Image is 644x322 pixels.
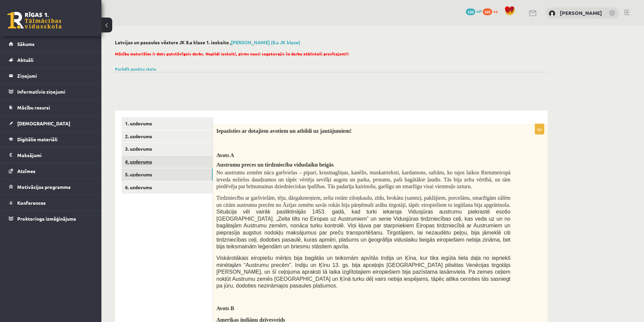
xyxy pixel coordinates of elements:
span: Avots A [216,152,234,158]
a: 120 mP [466,8,482,14]
span: Tirdzniecību ar garšvielām, tēju, dārgakmeņiem, zelta rotām ziloņkaulu, zīdu, brokātu (samtu), pa... [216,195,510,208]
span: Atzīmes [17,168,35,174]
legend: Ziņojumi [17,68,93,83]
span: mP [476,8,482,14]
a: 4. uzdevums [122,155,213,168]
a: 395 xp [483,8,501,14]
span: Mācību materiālos ir dots patstāvīgais darbs. Nepildi ieskaiti, pirms neesi sagatavojis šo darbu ... [115,51,349,56]
span: Aktuāli [17,57,33,63]
span: [DEMOGRAPHIC_DATA] [17,120,70,126]
span: Situācija vēl vairāk pasliktinājās 1453. gadā, kad turki iekaroja Vidusjūras austrumu piekrastē e... [216,209,510,249]
a: Parādīt punktu skalu [115,66,156,72]
span: Austrumu preces un tirdzniecība viduslaiku beigās [216,162,334,168]
legend: Maksājumi [17,147,93,163]
legend: Informatīvie ziņojumi [17,84,93,99]
h2: Latvijas un pasaules vēsture JK 8.a klase 1. ieskaite , [115,40,548,45]
a: Digitālie materiāli [9,131,93,147]
a: Mācību resursi [9,100,93,115]
a: Informatīvie ziņojumi [9,84,93,99]
a: Aktuāli [9,52,93,68]
span: Viskārotākais eiropiešu mērķis bija bagātās un teiksmām apvītās Indija un Ķīna, kur tika iegūta l... [216,255,510,289]
a: 3. uzdevums [122,143,213,155]
span: Avots B [216,305,234,311]
span: 120 [466,8,475,15]
p: 6p [535,124,544,134]
span: xp [493,8,498,14]
a: [PERSON_NAME] [560,9,602,16]
span: Motivācijas programma [17,184,71,190]
span: 395 [483,8,492,15]
span: Proktoringa izmēģinājums [17,216,76,222]
span: No austrumu zemēm nāca garšvielas – pipari, krustnagliņas, kanēlis, muskatrieksti, kardamons, saf... [216,170,510,189]
a: [DEMOGRAPHIC_DATA] [9,116,93,131]
span: Iepazīsties ar dotajiem avotiem un atbildi uz jautājumiem! [216,128,352,134]
a: Ziņojumi [9,68,93,83]
a: 1. uzdevums [122,117,213,130]
span: Sākums [17,41,34,47]
img: Alise Dilevka [549,10,555,17]
a: 6. uzdevums [122,181,213,194]
body: Editor, wiswyg-editor-user-answer-47024833604240 [7,7,320,69]
a: Proktoringa izmēģinājums [9,211,93,226]
a: Motivācijas programma [9,179,93,195]
a: 2. uzdevums [122,130,213,143]
a: [PERSON_NAME] (8.a JK klase) [231,39,300,45]
span: Konferences [17,200,46,206]
a: Maksājumi [9,147,93,163]
span: Digitālie materiāli [17,136,57,142]
a: Sākums [9,36,93,52]
span: Mācību resursi [17,104,50,110]
a: Rīgas 1. Tālmācības vidusskola [7,12,62,29]
a: 5. uzdevums [122,168,213,181]
a: Atzīmes [9,163,93,179]
a: Konferences [9,195,93,210]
